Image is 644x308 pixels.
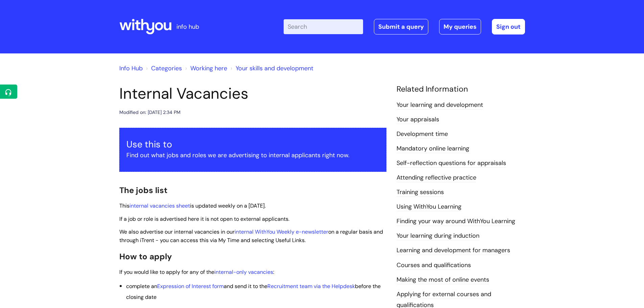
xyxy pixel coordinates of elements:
[176,21,199,32] p: info hub
[397,144,469,153] a: Mandatory online learning
[119,108,181,117] div: Modified on: [DATE] 2:34 PM
[119,268,274,276] span: If you would like to apply for any of the :
[119,185,167,195] span: The jobs list
[397,261,471,270] a: Courses and qualifications
[397,101,483,110] a: Your learning and development
[397,188,444,197] a: Training sessions
[397,276,489,284] a: Making the most of online events
[184,63,227,74] li: Working here
[129,293,157,301] span: losing date
[284,19,525,34] div: | -
[235,228,328,235] a: internal WithYou Weekly e-newsletter
[439,19,481,34] a: My queries
[492,19,525,34] a: Sign out
[397,85,525,94] h4: Related Information
[119,251,172,262] span: How to apply
[190,64,227,72] a: Working here
[144,63,182,74] li: Solution home
[397,159,506,168] a: Self-reflection questions for appraisals
[129,202,190,209] a: internal vacancies sheet
[126,283,381,301] span: and send it to the before the c
[119,64,143,72] a: Info Hub
[267,283,355,290] a: Recruitment team via the Helpdesk
[284,19,363,34] input: Search
[397,130,448,139] a: Development time
[236,64,313,72] a: Your skills and development
[151,64,182,72] a: Categories
[229,63,313,74] li: Your skills and development
[119,85,386,103] h1: Internal Vacancies
[397,115,439,124] a: Your appraisals
[397,217,515,226] a: Finding your way around WithYou Learning
[397,232,479,240] a: Your learning during induction
[126,139,379,150] h3: Use this to
[374,19,428,34] a: Submit a query
[119,215,289,222] span: If a job or role is advertised here it is not open to external applicants.
[397,246,510,255] a: Learning and development for managers
[119,228,383,244] span: We also advertise our internal vacancies in our on a regular basis and through iTrent - you can a...
[397,203,461,211] a: Using WithYou Learning
[397,173,476,182] a: Attending reflective practice
[214,268,273,276] a: internal-only vacancies
[119,202,266,209] span: This is updated weekly on a [DATE].
[126,150,379,161] p: Find out what jobs and roles we are advertising to internal applicants right now.
[157,283,224,290] a: Expression of Interest form
[126,283,157,290] span: complete an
